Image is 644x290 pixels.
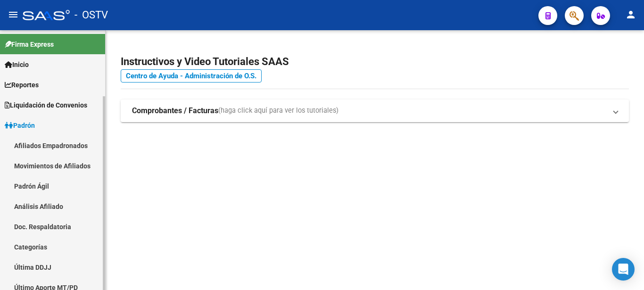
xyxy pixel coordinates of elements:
[5,80,39,90] span: Reportes
[625,9,636,20] mat-icon: person
[74,5,108,25] span: - OSTV
[121,53,629,71] h2: Instructivos y Video Tutoriales SAAS
[218,106,339,116] span: (haga click aquí para ver los tutoriales)
[121,99,629,122] mat-expansion-panel-header: Comprobantes / Facturas(haga click aquí para ver los tutoriales)
[5,59,29,70] span: Inicio
[121,69,262,83] a: Centro de Ayuda - Administración de O.S.
[612,258,635,281] div: Open Intercom Messenger
[5,120,35,131] span: Padrón
[5,100,87,110] span: Liquidación de Convenios
[8,9,19,20] mat-icon: menu
[5,39,54,50] span: Firma Express
[132,106,218,116] strong: Comprobantes / Facturas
